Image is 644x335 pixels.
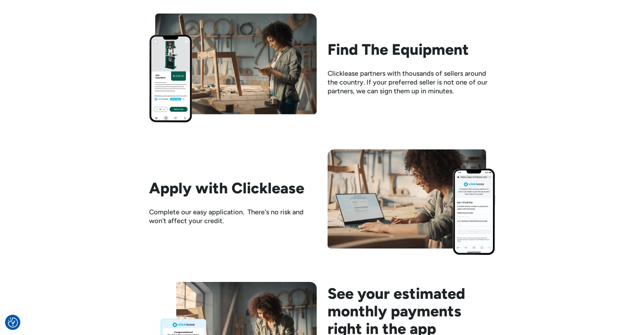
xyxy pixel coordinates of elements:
[8,317,18,328] button: Consent Preferences
[8,317,18,328] img: Revisit consent button
[149,14,317,122] img: Woman looking at her phone while standing beside her workbench with half assembled chair
[328,69,495,95] div: Clicklease partners with thousands of sellers around the country. If your preferred seller is not...
[149,208,317,225] div: Complete our easy application. There's no risk and won't affect your credit.
[149,179,317,197] h2: Apply with Clicklease
[328,149,495,255] img: Woman filling out clicklease get started form on her computer
[328,41,495,58] h2: Find The Equipment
